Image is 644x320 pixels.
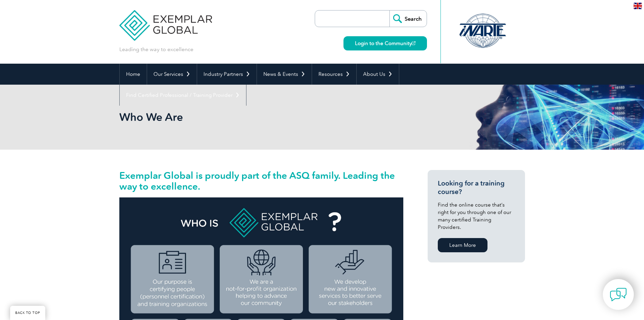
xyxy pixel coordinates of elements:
[343,36,427,50] a: Login to the Community
[10,306,45,320] a: BACK TO TOP
[312,64,356,85] a: Resources
[120,85,246,106] a: Find Certified Professional / Training Provider
[610,286,627,303] img: contact-chat.png
[438,201,515,231] p: Find the online course that’s right for you through one of our many certified Training Providers.
[147,64,197,85] a: Our Services
[119,46,193,53] p: Leading the way to excellence
[438,238,487,252] a: Learn More
[119,112,403,123] h2: Who We Are
[257,64,312,85] a: News & Events
[119,170,403,192] h2: Exemplar Global is proudly part of the ASQ family. Leading the way to excellence.
[120,64,147,85] a: Home
[197,64,257,85] a: Industry Partners
[634,3,642,9] img: en
[412,41,415,45] img: open_square.png
[357,64,399,85] a: About Us
[389,10,427,27] input: Search
[438,179,515,196] h3: Looking for a training course?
